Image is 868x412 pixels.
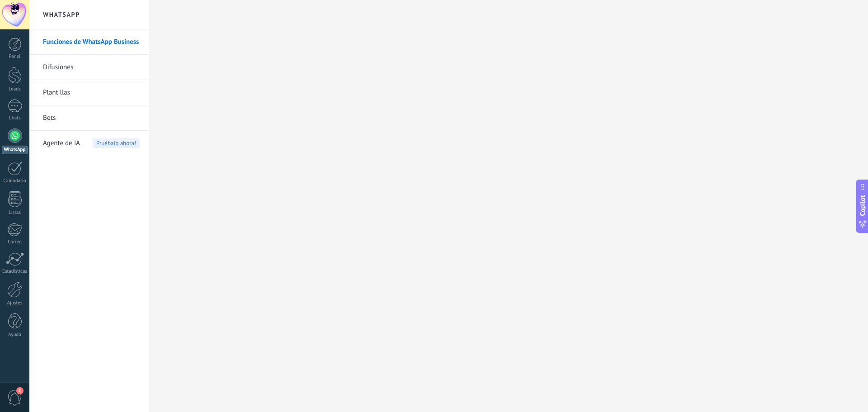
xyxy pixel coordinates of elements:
[2,239,28,245] div: Correo
[2,115,28,121] div: Chats
[43,105,140,131] a: Bots
[43,131,140,156] a: Agente de IAPruébalo ahora!
[29,105,149,131] li: Bots
[29,131,149,156] li: Agente de IA
[2,269,28,275] div: Estadísticas
[16,387,24,394] span: 1
[29,29,149,55] li: Funciones de WhatsApp Business
[2,210,28,216] div: Listas
[2,146,28,154] div: WhatsApp
[2,300,28,306] div: Ajustes
[43,80,140,105] a: Plantillas
[2,332,28,338] div: Ayuda
[43,29,140,55] a: Funciones de WhatsApp Business
[858,195,867,216] span: Copilot
[2,86,28,92] div: Leads
[2,54,28,60] div: Panel
[93,138,140,148] span: Pruébalo ahora!
[29,55,149,80] li: Difusiones
[43,131,80,156] span: Agente de IA
[29,80,149,105] li: Plantillas
[43,55,140,80] a: Difusiones
[2,178,28,184] div: Calendario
